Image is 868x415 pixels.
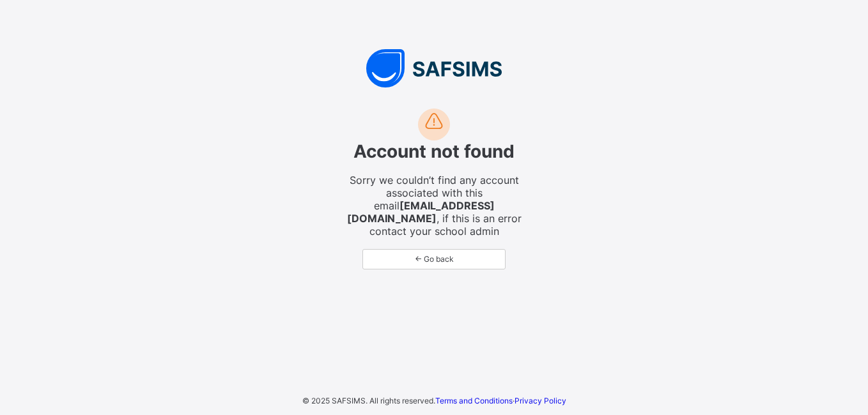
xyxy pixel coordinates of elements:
span: · [435,396,566,405]
a: Privacy Policy [515,396,566,405]
a: Terms and Conditions [435,396,513,405]
span: ← Go back [373,254,495,264]
span: Sorry we couldn’t find any account associated with this email , if this is an error contact your ... [345,174,523,238]
span: © 2025 SAFSIMS. All rights reserved. [302,396,435,405]
span: Account not found [353,140,515,162]
img: SAFSIMS Logo [242,49,626,87]
strong: [EMAIL_ADDRESS][DOMAIN_NAME] [347,199,495,225]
